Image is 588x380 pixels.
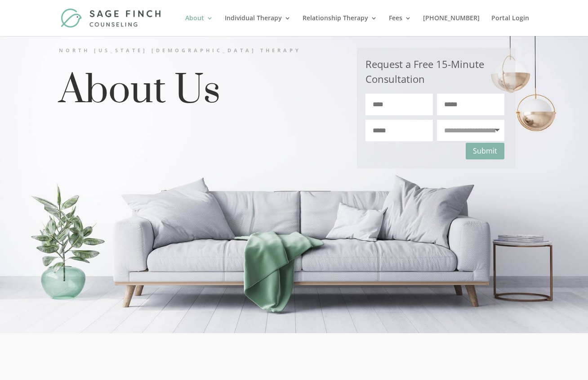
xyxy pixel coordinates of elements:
a: [PHONE_NUMBER] [423,15,480,36]
h3: Request a Free 15-Minute Consultation [365,57,504,94]
a: About [185,15,213,36]
a: Portal Login [491,15,529,36]
h2: North [US_STATE] [DEMOGRAPHIC_DATA] Therapy [59,47,331,58]
h1: About Us [59,71,331,115]
a: Fees [389,15,411,36]
a: Relationship Therapy [303,15,377,36]
img: Sage Finch Counseling | LGBTQ+ Therapy in Plano [61,8,163,27]
a: Individual Therapy [225,15,291,36]
button: Submit [466,143,504,159]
